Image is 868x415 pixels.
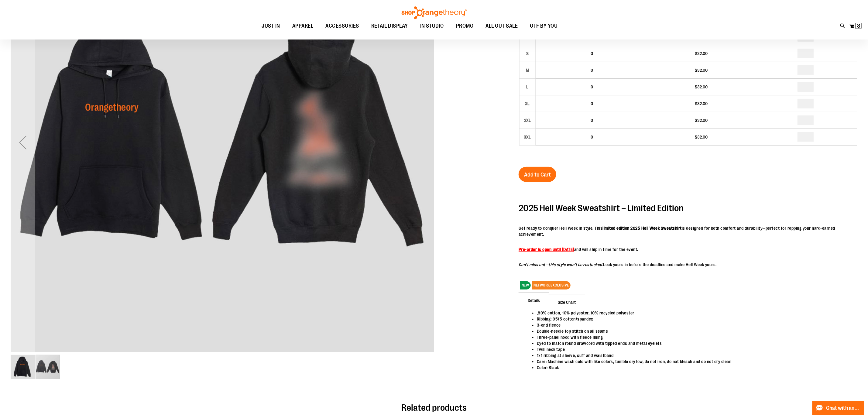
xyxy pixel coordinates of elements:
[519,262,857,268] p: Lock yours in before the deadline and make Hell Week yours.
[519,167,556,182] button: Add to Cart
[537,365,851,371] li: Color: Black
[549,294,585,310] span: Size Chart
[651,117,751,123] div: $32.00
[520,281,531,290] span: NEW
[857,23,860,29] span: 8
[591,68,593,73] span: 0
[523,49,532,58] div: S
[537,328,851,334] li: Double-needle top stitch on all seams
[591,118,593,123] span: 0
[826,405,861,411] span: Chat with an Expert
[651,50,751,57] div: $32.00
[11,354,36,380] div: image 1 of 2
[537,352,851,358] li: 1x1 ribbing at sleeve, cuff and waistband
[519,203,857,213] h2: 2025 Hell Week Sweatshirt – Limited Edition
[519,247,574,252] strong: Pre-order is open until [DATE]
[537,316,851,322] li: Ribbing: 95/5 cotton/spandex
[524,171,551,178] span: Add to Cart
[486,19,518,33] span: ALL OUT SALE
[523,116,532,125] div: 2XL
[420,19,444,33] span: IN STUDIO
[537,346,851,352] li: Twill neck tape
[651,101,751,107] div: $32.00
[537,340,851,346] li: Dyed to match round drawcord with tipped ends and metal eyelets
[537,358,851,365] li: Care: Machine wash cold with like colors, tumble dry low, do not iron, do not bleach and do not d...
[591,51,593,56] span: 0
[325,19,359,33] span: ACCESSORIES
[603,226,682,231] strong: limited edition 2025 Hell Week Sweatshirt
[292,19,314,33] span: APPAREL
[262,19,280,33] span: JUST IN
[530,19,558,33] span: OTF BY YOU
[519,246,857,252] p: and will ship in time for the event.
[523,82,532,91] div: L
[591,135,593,139] span: 0
[401,403,467,413] span: Related products
[401,6,468,19] img: Shop Orangetheory
[537,334,851,340] li: Three-panel hood with fleece lining
[523,66,532,75] div: M
[651,134,751,140] div: $32.00
[519,225,857,237] p: Get ready to conquer Hell Week in style. This is designed for both comfort and durability—perfect...
[537,322,851,328] li: 3-end fleece
[519,262,603,267] em: Don’t miss out—this style won’t be restocked.
[36,354,60,380] div: image 2 of 2
[523,132,532,142] div: 3XL
[812,401,865,415] button: Chat with an Expert
[591,101,593,106] span: 0
[519,292,549,308] span: Details
[537,310,851,316] li: ,80% cotton, 10% polyester, 10% recycled polyester
[651,84,751,90] div: $32.00
[523,99,532,108] div: XL
[591,84,593,89] span: 0
[11,355,35,379] img: 2025 Hell Week Hooded Sweatshirt
[532,281,571,290] span: NETWORK EXCLUSIVE
[651,67,751,73] div: $32.00
[456,19,474,33] span: PROMO
[371,19,408,33] span: RETAIL DISPLAY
